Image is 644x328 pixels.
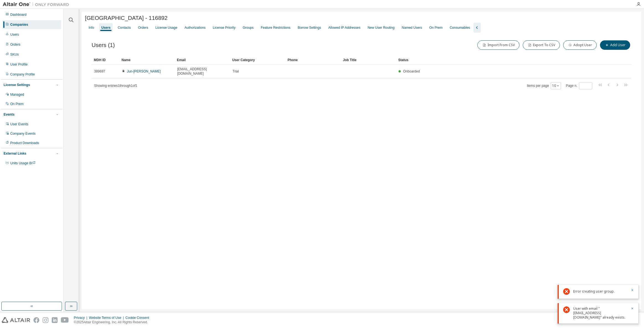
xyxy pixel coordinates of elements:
[2,317,30,323] img: altair_logo.svg
[429,25,443,30] div: On Prem
[368,25,394,30] div: New User Routing
[10,161,36,165] span: Units Usage BI
[243,25,254,30] div: Groups
[118,25,131,30] div: Contacts
[155,25,177,30] div: License Usage
[402,25,422,30] div: Named Users
[232,69,239,74] span: Trial
[85,15,167,21] span: [GEOGRAPHIC_DATA] - 116892
[450,25,470,30] div: Consumables
[573,306,627,320] div: User with email "[EMAIL_ADDRESS][DOMAIN_NAME]" already exists.
[74,320,152,325] p: © 2025 Altair Engineering, Inc. All Rights Reserved.
[523,40,560,50] button: Export To CSV
[89,25,94,30] div: Info
[127,69,161,73] a: Jun-[PERSON_NAME]
[33,317,39,323] img: facebook.svg
[343,56,394,64] div: Job Title
[4,151,26,156] div: External Links
[213,25,236,30] div: License Priority
[10,12,27,17] div: Dashboard
[398,56,598,64] div: Status
[10,42,20,47] div: Orders
[101,25,110,30] div: Users
[4,83,30,87] div: License Settings
[3,2,72,7] img: Altair One
[177,67,227,76] span: [EMAIL_ADDRESS][DOMAIN_NAME]
[4,112,14,117] div: Events
[10,32,19,37] div: Users
[138,25,148,30] div: Orders
[10,62,28,67] div: User Profile
[89,316,125,320] div: Website Terms of Use
[566,82,592,89] span: Page n.
[10,72,35,77] div: Company Profile
[261,25,290,30] div: Feature Restrictions
[403,69,420,73] span: Onboarded
[94,84,137,88] span: Showing entries 1 through 1 of 1
[52,317,58,323] img: linkedin.svg
[94,69,105,74] span: 389697
[10,22,28,27] div: Companies
[298,25,321,30] div: Borrow Settings
[94,56,117,64] div: MDH ID
[61,317,69,323] img: youtube.svg
[552,84,560,88] button: 10
[477,40,519,50] button: Import From CSV
[92,42,115,48] span: Users (1)
[527,82,561,89] span: Items per page
[600,40,630,50] button: Add User
[573,288,627,295] div: Error creating user group.
[74,316,89,320] div: Privacy
[125,316,152,320] div: Cookie Consent
[10,102,24,106] div: On Prem
[563,40,597,50] button: Adopt User
[121,56,172,64] div: Name
[177,56,228,64] div: Email
[10,52,19,57] div: SKUs
[43,317,48,323] img: instagram.svg
[328,25,360,30] div: Allowed IP Addresses
[10,92,24,97] div: Managed
[10,131,35,136] div: Company Events
[232,56,283,64] div: User Category
[10,122,28,126] div: User Events
[185,25,206,30] div: Authorizations
[288,56,338,64] div: Phone
[10,141,39,145] div: Product Downloads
